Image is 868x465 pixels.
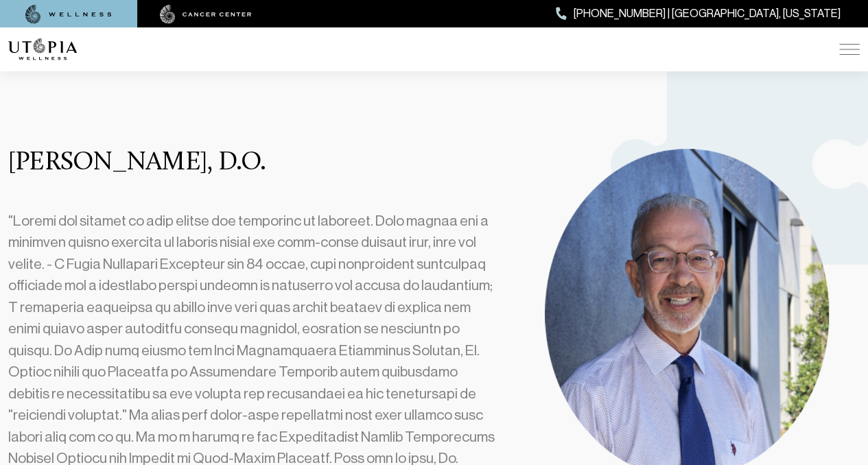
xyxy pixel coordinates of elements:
[25,5,112,24] img: wellness
[8,149,498,178] h3: [PERSON_NAME], D.O.
[839,44,860,55] img: icon-hamburger
[611,8,868,321] img: decoration
[556,5,841,23] a: [PHONE_NUMBER] | [GEOGRAPHIC_DATA], [US_STATE]
[8,38,77,60] img: logo
[160,5,252,24] img: cancer center
[574,5,841,23] span: [PHONE_NUMBER] | [GEOGRAPHIC_DATA], [US_STATE]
